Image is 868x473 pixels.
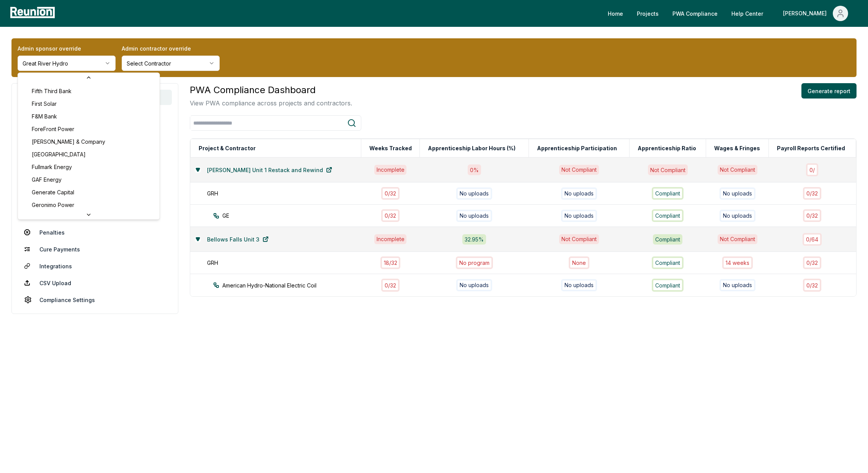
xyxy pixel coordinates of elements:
[32,188,74,196] span: Generate Capital
[32,125,74,133] span: ForeFront Power
[32,176,62,184] span: GAF Energy
[32,150,86,158] span: [GEOGRAPHIC_DATA]
[32,138,105,146] span: [PERSON_NAME] & Company
[32,201,74,209] span: Geronimo Power
[32,112,57,120] span: F&M Bank
[32,100,57,108] span: First Solar
[32,87,72,95] span: Fifth Third Bank
[32,163,72,171] span: Fullmark Energy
